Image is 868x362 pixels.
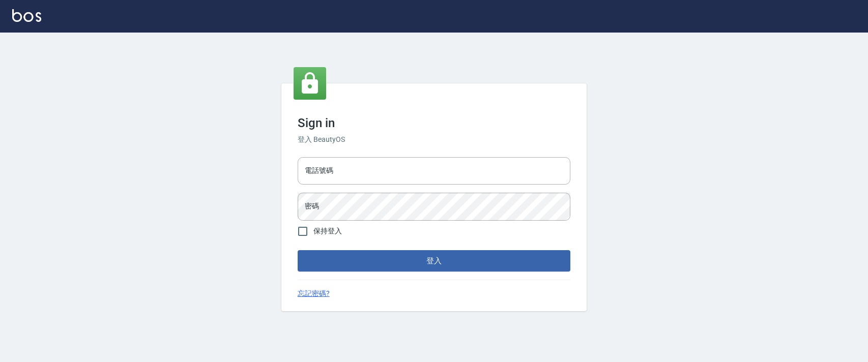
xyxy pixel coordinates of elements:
img: Logo [12,9,41,22]
h3: Sign in [298,116,570,130]
span: 保持登入 [313,226,342,236]
button: 登入 [298,250,570,271]
h6: 登入 BeautyOS [298,134,570,145]
a: 忘記密碼? [298,288,330,299]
